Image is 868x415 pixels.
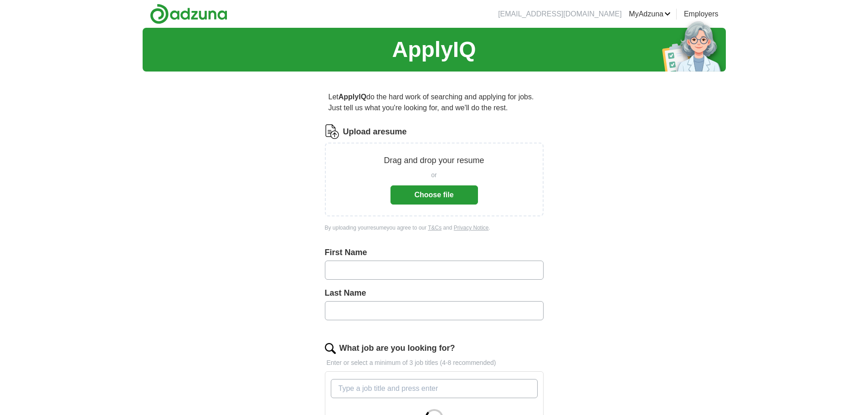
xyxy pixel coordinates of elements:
[325,88,544,117] p: Let do the hard work of searching and applying for jobs. Just tell us what you're looking for, an...
[428,225,442,231] a: T&Cs
[325,358,544,368] p: Enter or select a minimum of 3 job titles (4-8 recommended)
[325,287,544,299] label: Last Name
[325,246,544,259] label: First Name
[325,343,336,354] img: search.png
[454,225,489,231] a: Privacy Notice
[343,126,407,138] label: Upload a resume
[325,124,339,139] img: CV Icon
[431,170,437,180] span: or
[629,9,671,20] a: MyAdzuna
[339,342,455,354] label: What job are you looking for?
[384,154,484,167] p: Drag and drop your resume
[325,224,544,232] div: By uploading your resume you agree to our and .
[339,93,366,101] strong: ApplyIQ
[684,9,719,20] a: Employers
[392,33,476,66] h1: ApplyIQ
[331,379,538,398] input: Type a job title and press enter
[498,9,621,20] li: [EMAIL_ADDRESS][DOMAIN_NAME]
[390,185,478,205] button: Choose file
[150,4,227,24] img: Adzuna logo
